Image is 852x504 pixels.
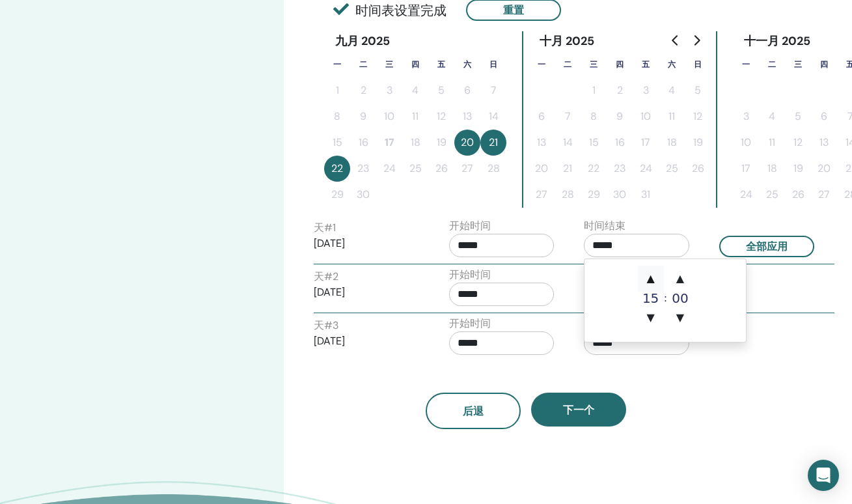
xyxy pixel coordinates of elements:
[333,1,447,20] span: 时间表设置完成
[529,130,555,156] button: 13
[324,182,350,208] button: 29
[314,285,419,300] p: [DATE]
[759,182,785,208] button: 25
[811,156,837,182] button: 20
[314,236,419,251] p: [DATE]
[314,318,338,333] label: 天 # 3
[607,182,633,208] button: 30
[581,77,607,104] button: 1
[759,130,785,156] button: 11
[555,156,581,182] button: 21
[480,130,506,156] button: 21
[719,236,814,257] button: 全部应用
[402,104,428,130] button: 11
[685,77,711,104] button: 5
[449,218,491,234] label: 开始时间
[314,269,338,285] label: 天 # 2
[785,156,811,182] button: 19
[324,31,400,51] div: 九月 2025
[350,104,376,130] button: 9
[376,51,402,77] th: 星期三
[454,51,480,77] th: 星期六
[314,333,419,349] p: [DATE]
[555,130,581,156] button: 14
[449,267,491,283] label: 开始时间
[480,77,506,104] button: 7
[529,104,555,130] button: 6
[449,316,491,331] label: 开始时间
[480,51,506,77] th: 星期日
[555,104,581,130] button: 7
[581,130,607,156] button: 15
[607,104,633,130] button: 9
[529,51,555,77] th: 星期一
[759,156,785,182] button: 18
[638,292,664,305] div: 15
[350,182,376,208] button: 30
[324,104,350,130] button: 8
[785,51,811,77] th: 星期三
[402,130,428,156] button: 18
[811,182,837,208] button: 27
[667,292,693,305] div: 00
[733,182,759,208] button: 24
[402,156,428,182] button: 25
[667,266,693,292] span: ▲
[733,130,759,156] button: 10
[665,27,686,53] button: Go to previous month
[480,156,506,182] button: 28
[808,460,839,491] div: Open Intercom Messenger
[633,182,659,208] button: 31
[324,51,350,77] th: 星期一
[402,51,428,77] th: 星期四
[664,266,667,331] div: :
[454,130,480,156] button: 20
[584,218,625,234] label: 时间结束
[686,27,707,53] button: Go to next month
[659,51,685,77] th: 星期六
[685,156,711,182] button: 26
[350,51,376,77] th: 星期二
[454,77,480,104] button: 6
[314,220,336,236] label: 天 # 1
[659,104,685,130] button: 11
[733,104,759,130] button: 3
[811,130,837,156] button: 13
[324,156,350,182] button: 22
[581,182,607,208] button: 29
[633,51,659,77] th: 星期五
[607,77,633,104] button: 2
[376,130,402,156] button: 17
[454,156,480,182] button: 27
[733,31,821,51] div: 十一月 2025
[733,51,759,77] th: 星期一
[811,104,837,130] button: 6
[785,104,811,130] button: 5
[685,130,711,156] button: 19
[428,156,454,182] button: 26
[529,182,555,208] button: 27
[659,156,685,182] button: 25
[633,104,659,130] button: 10
[529,156,555,182] button: 20
[428,130,454,156] button: 19
[607,156,633,182] button: 23
[581,51,607,77] th: 星期三
[759,51,785,77] th: 星期二
[555,51,581,77] th: 星期二
[376,104,402,130] button: 10
[633,130,659,156] button: 17
[350,77,376,104] button: 2
[667,305,693,331] span: ▼
[659,130,685,156] button: 18
[638,266,664,292] span: ▲
[581,156,607,182] button: 22
[555,182,581,208] button: 28
[563,403,594,417] span: 下一个
[454,104,480,130] button: 13
[426,393,521,429] button: 后退
[402,77,428,104] button: 4
[350,156,376,182] button: 23
[376,77,402,104] button: 3
[638,305,664,331] span: ▼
